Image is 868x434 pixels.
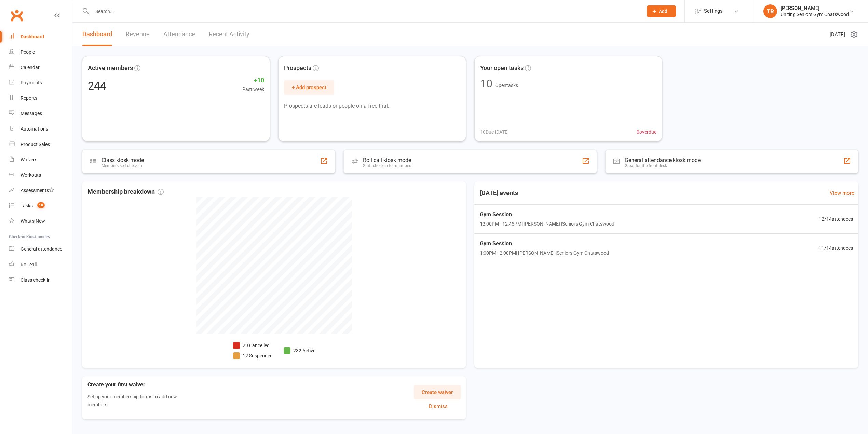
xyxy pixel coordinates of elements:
span: 12:00PM - 12:45PM | [PERSON_NAME] | Seniors Gym Chatswood [480,220,614,228]
span: Membership breakdown [87,187,164,197]
h3: Create your first waiver [87,382,198,388]
div: Product Sales [21,141,50,147]
a: Calendar [9,60,72,75]
a: Dashboard [9,29,72,44]
div: Class check-in [21,277,51,283]
div: Roll call kiosk mode [363,157,412,163]
div: Payments [21,80,42,85]
div: Reports [21,95,37,101]
a: Recent Activity [209,23,249,46]
h3: [DATE] events [474,187,524,199]
a: Clubworx [8,7,25,24]
button: Create waiver [414,385,461,399]
div: [PERSON_NAME] [781,5,849,11]
button: + Add prospect [284,80,334,95]
div: Members self check-in [101,163,144,168]
button: Add [647,5,676,17]
div: Staff check-in for members [363,163,412,168]
span: +10 [242,76,264,85]
span: Prospects [284,63,311,73]
div: Calendar [21,65,40,70]
div: Great for the front desk [625,163,701,168]
div: Automations [21,126,48,132]
div: 244 [88,80,106,91]
span: 10 [37,202,45,208]
div: Assessments [21,188,54,193]
a: Waivers [9,152,72,167]
span: Gym Session [480,210,614,219]
div: General attendance [21,246,62,252]
span: 10 Due [DATE] [480,128,509,136]
a: View more [830,189,854,197]
span: Past week [242,85,264,93]
li: 12 Suspended [233,352,273,360]
a: What's New [9,214,72,229]
span: [DATE] [830,30,845,39]
a: Automations [9,121,72,137]
a: Attendance [163,23,195,46]
span: Add [659,9,667,14]
span: 1:00PM - 2:00PM | [PERSON_NAME] | Seniors Gym Chatswood [480,249,609,257]
span: 11 / 14 attendees [819,244,853,252]
div: Workouts [21,172,41,178]
li: 232 Active [284,347,315,354]
span: Settings [704,3,723,19]
a: Messages [9,106,72,121]
div: Uniting Seniors Gym Chatswood [781,11,849,17]
p: Prospects are leads or people on a free trial. [284,101,460,110]
span: Open tasks [495,83,518,88]
span: Active members [88,63,133,73]
li: 29 Cancelled [233,342,273,349]
a: Revenue [126,23,150,46]
span: 12 / 14 attendees [819,215,853,223]
div: Dashboard [21,34,44,39]
a: Reports [9,91,72,106]
a: General attendance kiosk mode [9,242,72,257]
p: Set up your membership forms to add new members [87,393,187,408]
a: Assessments [9,183,72,198]
span: 0 overdue [637,128,656,136]
a: Class kiosk mode [9,272,72,288]
a: Workouts [9,167,72,183]
div: People [21,49,35,55]
span: Your open tasks [480,63,524,73]
button: Dismiss [416,402,461,410]
div: TR [763,4,777,18]
div: General attendance kiosk mode [625,157,701,163]
div: 10 [480,78,492,89]
a: Roll call [9,257,72,272]
div: Roll call [21,262,37,267]
div: What's New [21,218,45,224]
div: Tasks [21,203,33,208]
input: Search... [90,6,638,16]
div: Waivers [21,157,37,162]
span: Gym Session [480,239,609,248]
a: Product Sales [9,137,72,152]
a: People [9,44,72,60]
div: Class kiosk mode [101,157,144,163]
div: Messages [21,111,42,116]
a: Dashboard [82,23,112,46]
a: Payments [9,75,72,91]
a: Tasks 10 [9,198,72,214]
